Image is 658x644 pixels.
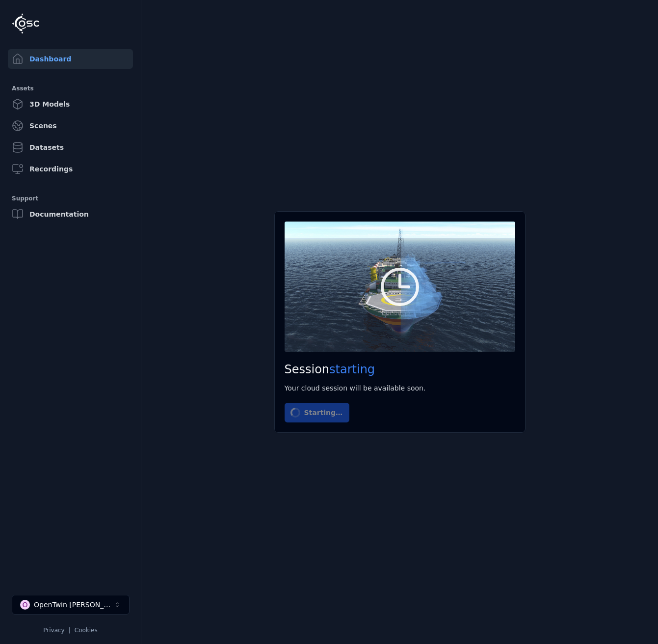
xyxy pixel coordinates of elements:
div: Support [12,193,129,204]
a: Documentation [8,204,133,224]
h2: Session [285,362,515,377]
a: Recordings [8,159,133,179]
div: Assets [12,83,129,94]
a: Privacy [43,627,64,634]
span: starting [329,363,375,376]
a: Datasets [8,138,133,157]
button: Starting… [285,403,350,422]
div: O [20,600,30,610]
div: OpenTwin [PERSON_NAME] [34,600,113,610]
span: | [69,627,71,634]
a: Scenes [8,116,133,136]
button: Select a workspace [12,595,130,615]
a: 3D Models [8,94,133,114]
a: Dashboard [8,49,133,69]
img: Logo [12,13,39,34]
a: Cookies [75,627,98,634]
div: Your cloud session will be available soon. [285,383,515,393]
